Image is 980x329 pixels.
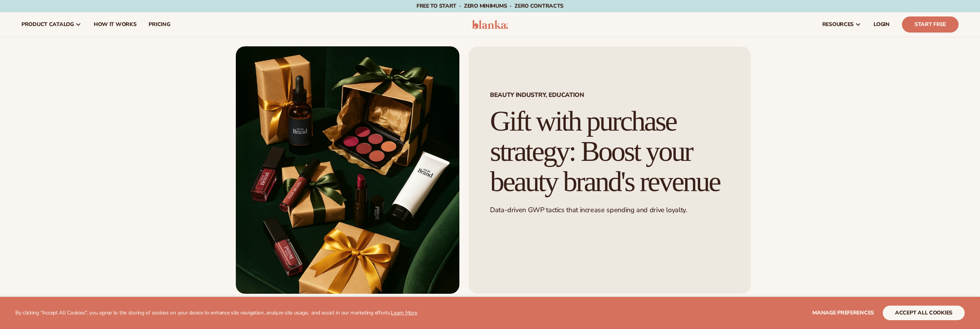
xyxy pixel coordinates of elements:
[490,106,729,196] h1: Gift with purchase strategy: Boost your beauty brand's revenue
[490,92,729,98] span: Beauty industry, education
[21,21,74,28] span: product catalog
[490,205,687,214] span: Data-driven GWP tactics that increase spending and drive loyalty.
[142,12,176,37] a: pricing
[816,12,867,37] a: resources
[883,306,965,320] button: accept all cookies
[94,21,137,28] span: How It Works
[15,310,417,316] p: By clicking "Accept All Cookies", you agree to the storing of cookies on your device to enhance s...
[822,21,854,28] span: resources
[15,12,88,37] a: product catalog
[867,12,896,37] a: LOGIN
[149,21,170,28] span: pricing
[812,309,874,316] span: Manage preferences
[391,309,417,316] a: Learn More
[812,306,874,320] button: Manage preferences
[236,46,459,294] img: Gift box display featuring branded beauty products including lip gloss, cream tube, face oil, and...
[88,12,143,37] a: How It Works
[472,20,508,29] img: logo
[416,2,563,10] span: Free to start · ZERO minimums · ZERO contracts
[874,21,890,28] span: LOGIN
[902,16,959,33] a: Start Free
